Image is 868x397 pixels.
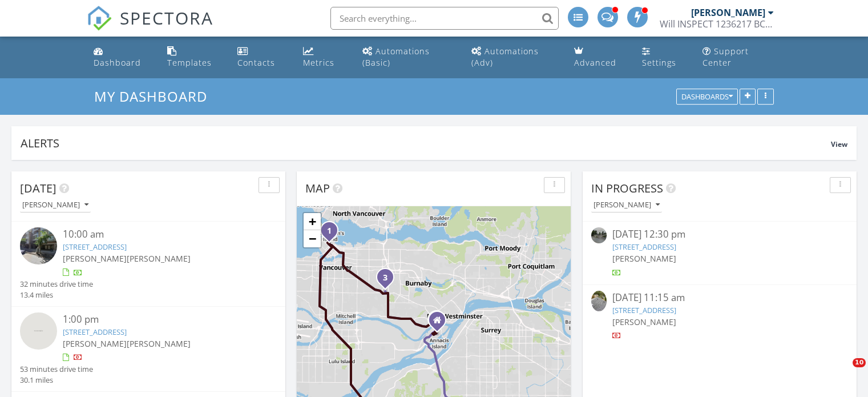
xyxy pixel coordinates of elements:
div: Automations (Basic) [362,46,430,68]
div: Templates [167,57,212,68]
div: [DATE] 11:15 am [612,291,826,305]
a: SPECTORA [87,15,213,39]
a: [DATE] 11:15 am [STREET_ADDRESS] [PERSON_NAME] [591,291,848,342]
div: Advanced [574,57,616,68]
span: 10 [853,358,866,367]
div: [PERSON_NAME] [594,201,660,209]
div: Contacts [237,57,275,68]
i: 3 [383,274,387,282]
div: Support Center [703,46,749,68]
img: The Best Home Inspection Software - Spectora [87,6,112,31]
button: Dashboards [676,89,738,105]
span: In Progress [591,181,663,196]
img: streetview [20,312,57,350]
div: 12-789 Ota Ave, New Westminster BC V3M0M7 [437,320,444,327]
a: Support Center [698,41,779,74]
a: [STREET_ADDRESS] [612,305,676,315]
a: [STREET_ADDRESS] [612,242,676,252]
div: [DATE] 12:30 pm [612,227,826,242]
a: Automations (Basic) [358,41,458,74]
span: View [831,139,847,149]
span: [PERSON_NAME] [612,316,676,327]
span: Map [305,181,330,196]
a: Settings [637,41,688,74]
div: Alerts [21,135,831,151]
div: Settings [642,57,676,68]
div: 32 minutes drive time [20,279,93,290]
a: Dashboard [89,41,153,74]
div: Automations (Adv) [471,46,539,68]
div: Will INSPECT 1236217 BC LTD [660,18,774,30]
div: 30.1 miles [20,375,93,386]
div: Metrics [303,57,334,68]
div: 1166 Melville St 1202, Vancouver, BC V6E 4P5 [329,230,336,237]
a: 10:00 am [STREET_ADDRESS] [PERSON_NAME][PERSON_NAME] 32 minutes drive time 13.4 miles [20,227,277,300]
div: Dashboard [94,57,141,68]
div: Dashboards [681,93,733,101]
input: Search everything... [330,7,559,30]
a: [STREET_ADDRESS] [63,242,127,252]
span: SPECTORA [120,6,213,30]
img: 9571514%2Fcover_photos%2FF0KtuIHw367nZzH6WrrT%2Fsmall.jpg [591,291,607,312]
div: 10:00 am [63,227,256,242]
span: [PERSON_NAME] [127,338,191,349]
a: Metrics [298,41,349,74]
iframe: Intercom live chat [829,358,857,386]
span: [PERSON_NAME] [63,253,127,264]
a: My Dashboard [94,87,217,106]
button: [PERSON_NAME] [20,198,91,213]
img: streetview [591,227,607,243]
div: 53 minutes drive time [20,364,93,375]
i: 1 [327,227,332,235]
div: [PERSON_NAME] [691,7,765,18]
span: [PERSON_NAME] [127,253,191,264]
span: [DATE] [20,181,56,196]
a: 1:00 pm [STREET_ADDRESS] [PERSON_NAME][PERSON_NAME] 53 minutes drive time 30.1 miles [20,312,277,386]
a: Zoom in [304,213,321,230]
div: 1:00 pm [63,312,256,327]
a: [DATE] 12:30 pm [STREET_ADDRESS] [PERSON_NAME] [591,227,848,278]
a: Contacts [233,41,289,74]
a: [STREET_ADDRESS] [63,327,127,337]
img: streetview [20,227,57,264]
a: Templates [163,41,224,74]
div: [PERSON_NAME] [22,201,88,209]
span: [PERSON_NAME] [63,338,127,349]
a: Automations (Advanced) [467,41,560,74]
a: Zoom out [304,230,321,247]
span: [PERSON_NAME] [612,253,676,264]
a: Advanced [570,41,628,74]
button: [PERSON_NAME] [591,198,662,213]
div: 13.4 miles [20,290,93,300]
div: 3575 Euclid Ave 107, Vancouver, BC V5R 6H5 [385,277,392,284]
